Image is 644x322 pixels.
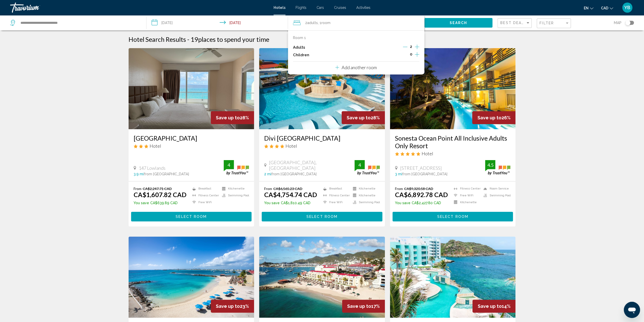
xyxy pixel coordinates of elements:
[139,165,165,171] span: 147 Lowlands
[584,4,593,12] button: Change language
[147,15,288,30] button: Check-in date: Dec 19, 2025 Check-out date: Dec 26, 2025
[190,200,219,204] li: Free WiFi
[305,19,318,26] span: 2
[395,201,410,205] span: You save
[321,186,350,191] li: Breakfast
[269,160,355,171] span: [GEOGRAPHIC_DATA], [GEOGRAPHIC_DATA]
[321,200,350,204] li: Free WiFi
[271,172,317,176] span: from [GEOGRAPHIC_DATA]
[216,115,240,120] span: Save up to
[392,213,513,219] a: Select Room
[216,304,240,309] span: Save up to
[134,201,186,205] p: CA$639.89 CAD
[342,111,385,124] div: 28%
[150,143,161,149] span: Hotel
[219,186,249,191] li: Kitchenette
[390,237,516,318] img: Hotel image
[402,172,447,176] span: from [GEOGRAPHIC_DATA]
[355,160,380,175] img: trustyou-badge.svg
[134,143,249,149] div: 3 star Hotel
[537,18,571,29] button: Filter
[601,6,608,10] span: CAD
[395,186,403,191] span: From
[259,237,385,318] img: Hotel image
[350,200,380,204] li: Swimming Pool
[318,19,330,26] span: , 1
[410,52,412,56] span: 0
[335,62,377,72] button: Add another room
[472,111,515,124] div: 26%
[485,162,495,168] div: 4.5
[350,193,380,198] li: Kitchenette
[422,151,433,156] span: Hotel
[264,186,272,191] span: From
[259,48,385,129] a: Hotel image
[415,44,419,51] button: Increment adults
[481,193,510,198] li: Swimming Pool
[451,186,481,191] li: Fitness Center
[293,36,306,40] p: Room 1
[211,300,254,313] div: 23%
[415,51,419,59] button: Increment children
[129,35,186,43] h1: Hotel Search Results
[10,3,268,13] a: Travorium
[143,186,172,191] del: CA$2,247.71 CAD
[321,193,350,198] li: Fitness Center
[296,6,306,10] a: Flights
[264,134,380,142] a: Divi [GEOGRAPHIC_DATA]
[392,212,513,221] button: Select Room
[539,21,554,25] span: Filter
[356,6,370,10] a: Activities
[334,6,346,10] a: Cruises
[134,134,249,142] a: [GEOGRAPHIC_DATA]
[293,45,305,50] p: Adults
[390,48,516,129] img: Hotel image
[614,19,621,26] span: Map
[395,151,511,156] div: 5 star Hotel
[190,193,219,198] li: Fitness Center
[144,172,189,176] span: from [GEOGRAPHIC_DATA]
[347,304,371,309] span: Save up to
[273,186,302,191] del: CA$6,565.23 CAD
[293,53,309,57] p: Children
[350,186,380,191] li: Kitchenette
[129,237,254,318] img: Hotel image
[264,191,317,198] ins: CA$4,754.74 CAD
[481,186,510,191] li: Room Service
[355,162,365,168] div: 4
[264,172,271,176] span: 2 mi
[211,111,254,124] div: 28%
[342,300,385,313] div: 17%
[321,21,330,25] span: Room
[403,52,407,58] button: Decrement children
[500,21,527,25] span: Best Deals
[274,6,285,10] a: Hotels
[624,5,630,10] span: YB
[264,201,280,205] span: You save
[262,213,382,219] a: Select Room
[410,45,412,49] span: 2
[264,143,380,149] div: 4 star Hotel
[404,186,433,191] del: CA$9,320.58 CAD
[134,191,186,198] ins: CA$1,607.82 CAD
[134,172,144,176] span: 3.9 mi
[285,143,297,149] span: Hotel
[219,193,249,198] li: Swimming Pool
[134,186,141,191] span: From
[400,165,442,171] span: [STREET_ADDRESS]
[317,6,324,10] a: Cars
[395,134,511,149] a: Sonesta Ocean Point All Inclusive Adults Only Resort
[450,21,467,25] span: Search
[485,160,510,175] img: trustyou-badge.svg
[403,44,407,50] button: Decrement adults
